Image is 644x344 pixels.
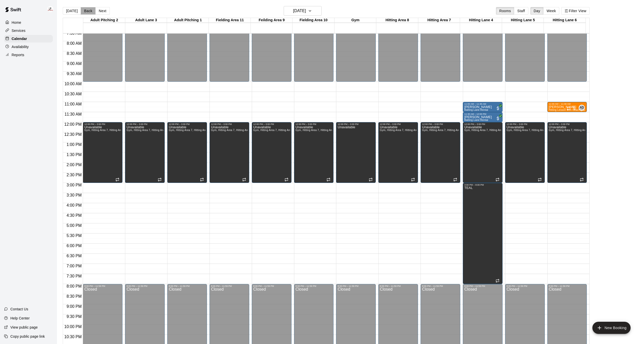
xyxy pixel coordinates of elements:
[81,7,96,15] button: Back
[200,178,204,182] span: Recurring event
[338,123,374,125] div: 12:00 PM – 3:00 PM
[549,285,586,287] div: 8:00 PM – 11:59 PM
[464,285,501,287] div: 8:00 PM – 11:59 PM
[495,106,501,111] span: All customers have paid
[284,178,288,182] span: Recurring event
[63,335,83,339] span: 10:30 PM
[4,19,53,26] div: Home
[12,28,26,33] p: Services
[115,178,119,182] span: Recurring event
[530,7,544,15] button: Day
[47,6,53,12] img: Enrique De Los Rios
[544,18,586,23] div: Hitting Lane 6
[376,18,418,23] div: Hitting Area 8
[464,109,488,111] span: Batting Lane Rental
[65,183,83,187] span: 3:00 PM
[95,7,110,15] button: Next
[579,105,585,111] div: Anthony Dionisio
[66,61,83,66] span: 9:00 AM
[12,44,29,49] p: Availability
[251,18,293,23] div: Feilding Area 9
[464,119,488,121] span: Batting Lane Rental
[326,178,330,182] span: Recurring event
[338,285,374,287] div: 8:00 PM – 11:59 PM
[65,264,83,268] span: 7:00 PM
[549,103,586,105] div: 11:00 AM – 11:30 AM
[10,307,28,312] p: Contact Us
[63,92,83,96] span: 10:30 AM
[65,233,83,238] span: 5:30 PM
[464,113,501,115] div: 11:30 AM – 12:00 PM
[167,122,207,183] div: 12:00 PM – 3:00 PM: Unavailable
[65,223,83,228] span: 5:00 PM
[4,51,53,59] a: Reports
[547,102,587,112] div: 11:00 AM – 11:30 AM: Hitting Lesson with Coach Anthony
[422,129,571,132] span: Gym, Hitting Area 7, Hitting Area [GEOGRAPHIC_DATA], Adult [GEOGRAPHIC_DATA] 9, Fielding Area 10,...
[336,122,376,183] div: 12:00 PM – 3:00 PM: Unavailable
[514,7,528,15] button: Staff
[65,203,83,207] span: 4:00 PM
[125,18,167,23] div: Adult Lane 3
[169,123,205,125] div: 12:00 PM – 3:00 PM
[65,314,83,319] span: 9:30 PM
[369,178,373,182] span: Recurring event
[10,325,38,330] p: View public page
[507,285,543,287] div: 8:00 PM – 11:59 PM
[65,284,83,288] span: 8:00 PM
[453,178,457,182] span: Recurring event
[63,112,83,116] span: 11:30 AM
[547,122,587,183] div: 12:00 PM – 3:00 PM: Unavailable
[422,285,459,287] div: 8:00 PM – 11:59 PM
[125,122,165,183] div: 12:00 PM – 3:00 PM: Unavailable
[65,163,83,167] span: 2:00 PM
[10,334,45,339] p: Copy public page link
[66,41,83,46] span: 8:00 AM
[4,27,53,34] div: Services
[211,129,360,132] span: Gym, Hitting Area 7, Hitting Area [GEOGRAPHIC_DATA], Adult [GEOGRAPHIC_DATA] 9, Fielding Area 10,...
[294,122,334,183] div: 12:00 PM – 3:00 PM: Unavailable
[502,18,544,23] div: Hitting Lane 5
[211,123,248,125] div: 12:00 PM – 3:00 PM
[463,112,503,122] div: 11:30 AM – 12:00 PM: shannon cages
[65,213,83,218] span: 4:30 PM
[63,325,83,329] span: 10:00 PM
[463,102,503,112] div: 11:00 AM – 11:30 AM: shannon cages
[12,36,27,41] p: Calendar
[538,178,542,182] span: Recurring event
[83,122,122,183] div: 12:00 PM – 3:00 PM: Unavailable
[65,142,83,147] span: 1:00 PM
[296,285,332,287] div: 8:00 PM – 11:59 PM
[210,122,249,183] div: 12:00 PM – 3:00 PM: Unavailable
[464,103,501,105] div: 11:00 AM – 11:30 AM
[505,122,545,183] div: 12:00 PM – 3:00 PM: Unavailable
[65,304,83,309] span: 9:00 PM
[66,72,83,76] span: 9:30 AM
[169,285,205,287] div: 8:00 PM – 11:59 PM
[63,122,83,126] span: 12:00 PM
[4,35,53,42] a: Calendar
[65,173,83,177] span: 2:30 PM
[418,18,460,23] div: Hitting Area 7
[464,129,613,132] span: Gym, Hitting Area 7, Hitting Area [GEOGRAPHIC_DATA], Adult [GEOGRAPHIC_DATA] 9, Fielding Area 10,...
[380,123,417,125] div: 12:00 PM – 3:00 PM
[253,129,402,132] span: Gym, Hitting Area 7, Hitting Area [GEOGRAPHIC_DATA], Adult [GEOGRAPHIC_DATA] 9, Fielding Area 10,...
[296,123,332,125] div: 12:00 PM – 3:00 PM
[581,105,585,111] span: Anthony Dionisio
[4,43,53,51] div: Availability
[380,129,528,132] span: Gym, Hitting Area 7, Hitting Area [GEOGRAPHIC_DATA], Adult [GEOGRAPHIC_DATA] 9, Fielding Area 10,...
[65,244,83,248] span: 6:00 PM
[253,285,290,287] div: 8:00 PM – 11:59 PM
[496,7,514,15] button: Rooms
[84,285,121,287] div: 8:00 PM – 11:59 PM
[378,122,418,183] div: 12:00 PM – 3:00 PM: Unavailable
[296,129,444,132] span: Gym, Hitting Area 7, Hitting Area [GEOGRAPHIC_DATA], Adult [GEOGRAPHIC_DATA] 9, Fielding Area 10,...
[158,178,162,182] span: Recurring event
[422,123,459,125] div: 12:00 PM – 3:00 PM
[549,123,586,125] div: 12:00 PM – 3:00 PM
[127,285,163,287] div: 8:00 PM – 11:59 PM
[65,254,83,258] span: 6:30 PM
[284,6,322,16] button: [DATE]
[65,294,83,298] span: 8:30 PM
